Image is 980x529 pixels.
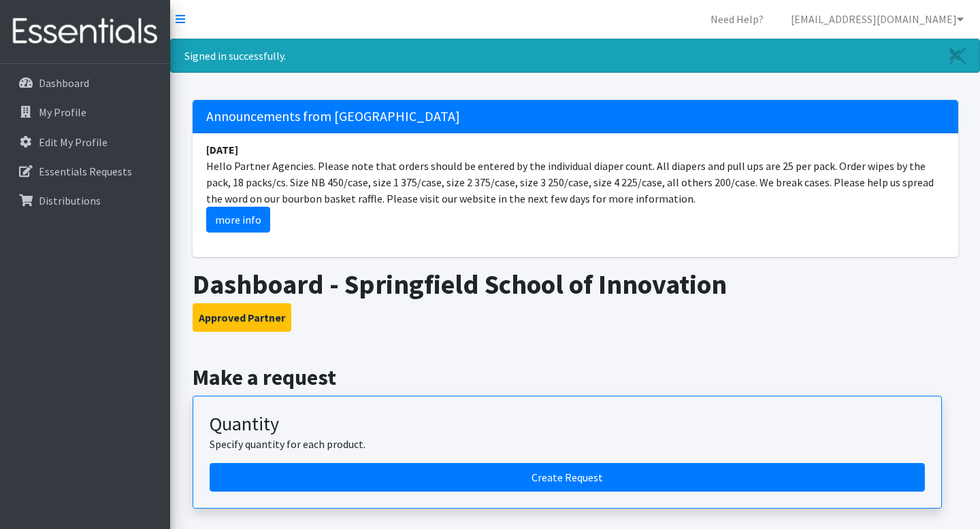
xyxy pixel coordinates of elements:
[210,436,925,452] p: Specify quantity for each product.
[193,133,958,241] li: Hello Partner Agencies. Please note that orders should be entered by the individual diaper count....
[5,69,165,97] a: Dashboard
[39,165,132,178] p: Essentials Requests
[39,135,108,149] p: Edit My Profile
[39,194,101,207] p: Distributions
[210,413,925,436] h3: Quantity
[5,99,165,126] a: My Profile
[206,143,238,156] strong: [DATE]
[5,158,165,185] a: Essentials Requests
[5,129,165,156] a: Edit My Profile
[193,303,291,332] button: Approved Partner
[193,100,958,133] h5: Announcements from [GEOGRAPHIC_DATA]
[5,9,165,54] img: HumanEssentials
[700,5,774,33] a: Need Help?
[780,5,975,33] a: [EMAIL_ADDRESS][DOMAIN_NAME]
[193,364,958,390] h2: Make a request
[193,268,958,301] h1: Dashboard - Springfield School of Innovation
[936,39,979,72] a: Close
[39,76,89,90] p: Dashboard
[170,39,980,73] div: Signed in successfully.
[206,207,270,233] a: more info
[5,187,165,214] a: Distributions
[39,105,86,119] p: My Profile
[210,463,925,492] a: Create a request by quantity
